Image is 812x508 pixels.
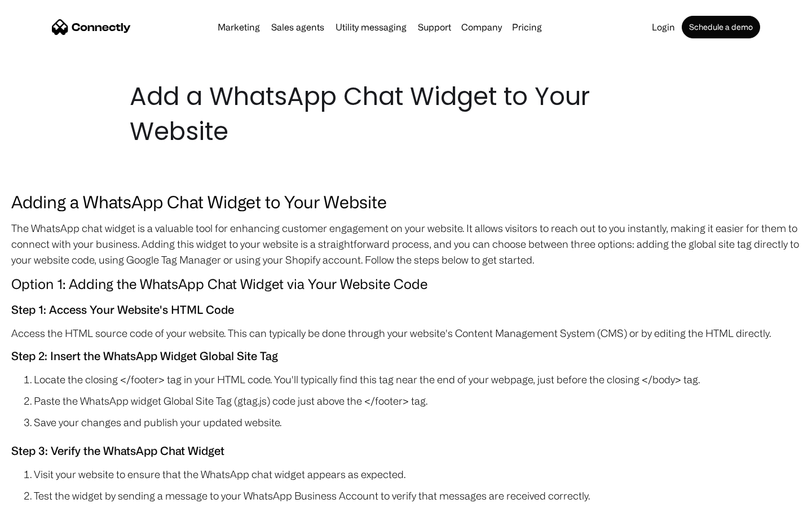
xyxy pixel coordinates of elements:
[34,488,801,503] li: Test the widget by sending a message to your WhatsApp Business Account to verify that messages ar...
[23,488,68,504] ul: Language list
[11,189,801,214] h3: Adding a WhatsApp Chat Widget to Your Website
[11,300,801,319] h5: Step 1: Access Your Website's HTML Code
[34,393,801,409] li: Paste the WhatsApp widget Global Site Tag (gtag.js) code just above the </footer> tag.
[413,23,456,32] a: Support
[461,19,502,35] div: Company
[11,347,801,366] h5: Step 2: Insert the WhatsApp Widget Global Site Tag
[130,79,682,149] h1: Add a WhatsApp Chat Widget to Your Website
[213,23,264,32] a: Marketing
[34,466,801,482] li: Visit your website to ensure that the WhatsApp chat widget appears as expected.
[331,23,411,32] a: Utility messaging
[34,414,801,430] li: Save your changes and publish your updated website.
[507,23,546,32] a: Pricing
[11,273,801,295] h4: Option 1: Adding the WhatsApp Chat Widget via Your Website Code
[682,16,760,38] a: Schedule a demo
[11,325,801,341] p: Access the HTML source code of your website. This can typically be done through your website's Co...
[11,488,68,504] aside: Language selected: English
[267,23,329,32] a: Sales agents
[647,23,679,32] a: Login
[11,220,801,268] p: The WhatsApp chat widget is a valuable tool for enhancing customer engagement on your website. It...
[34,371,801,387] li: Locate the closing </footer> tag in your HTML code. You'll typically find this tag near the end o...
[11,441,801,461] h5: Step 3: Verify the WhatsApp Chat Widget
